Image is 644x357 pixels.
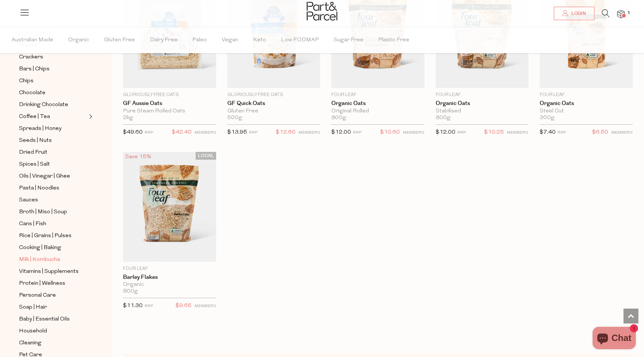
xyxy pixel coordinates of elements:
span: Plastic Free [378,27,409,53]
img: Part&Parcel [307,2,337,20]
a: Organic Oats [331,100,424,107]
span: Protein | Wellness [19,279,65,288]
a: GF Aussie Oats [123,100,216,107]
span: Dairy Free [150,27,177,53]
div: Organic [123,281,216,288]
span: Spreads | Honey [19,124,61,133]
a: Sauces [19,195,87,205]
span: Household [19,327,47,336]
a: Drinking Chocolate [19,100,87,109]
a: Protein | Wellness [19,279,87,288]
span: Bars | Chips [19,65,50,74]
span: 800g [331,115,346,121]
span: Coffee | Tea [19,112,50,121]
a: Broth | Miso | Soup [19,207,87,217]
a: Bars | Chips [19,64,87,74]
span: Drinking Chocolate [19,101,68,109]
small: RRP [353,131,362,135]
span: $42.40 [172,128,192,137]
small: RRP [558,131,566,135]
small: MEMBERS [611,131,633,135]
p: Four Leaf [123,265,216,272]
a: Chips [19,76,87,86]
span: $13.95 [227,130,247,135]
div: Steel Cut [540,108,633,115]
span: Personal Care [19,291,56,300]
span: $6.50 [592,128,608,137]
a: Baby | Essential Oils [19,315,87,324]
span: Login [569,10,586,17]
span: $12.00 [436,130,455,135]
a: Spreads | Honey [19,124,87,133]
span: Sauces [19,196,38,205]
span: Chocolate [19,89,45,98]
span: Rice | Grains | Pulses [19,232,72,240]
a: Personal Care [19,291,87,300]
div: Original Rolled [331,108,424,115]
span: Pasta | Noodles [19,184,59,193]
span: Gluten Free [104,27,135,53]
a: Organic Oats [436,100,529,107]
small: RRP [145,131,153,135]
small: MEMBERS [195,304,216,308]
span: Low FODMAP [281,27,319,53]
span: 800g [123,288,138,295]
span: Baby | Essential Oils [19,315,70,324]
span: Spices | Salt [19,160,50,169]
span: Crackers [19,53,43,62]
span: Keto [253,27,266,53]
span: $9.65 [176,301,192,311]
small: MEMBERS [403,131,424,135]
a: Soap | Hair [19,303,87,312]
a: Chocolate [19,88,87,98]
span: Sugar Free [334,27,363,53]
a: GF Quick Oats [227,100,321,107]
span: 300g [540,115,555,121]
small: RRP [145,304,153,308]
span: Chips [19,77,34,86]
a: Organic Oats [540,100,633,107]
p: Four Leaf [436,92,529,98]
p: Gloriously Free Oats [227,92,321,98]
a: Household [19,326,87,336]
span: 1 [625,10,632,16]
a: Cleaning [19,338,87,348]
a: Dried Fruit [19,148,87,157]
div: Pure Steam Rolled Oats [123,108,216,115]
a: Coffee | Tea [19,112,87,121]
span: $10.60 [380,128,400,137]
img: Barley Flakes [123,152,216,262]
span: Paleo [192,27,207,53]
span: Australian Made [12,27,53,53]
small: MEMBERS [299,131,320,135]
span: Milk | Kombucha [19,255,60,264]
inbox-online-store-chat: Shopify online store chat [590,327,638,351]
a: Milk | Kombucha [19,255,87,264]
button: Expand/Collapse Coffee | Tea [87,112,92,121]
span: Organic [68,27,89,53]
span: Cooking | Baking [19,243,61,252]
div: Save 15% [123,152,154,162]
a: Barley Flakes [123,274,216,281]
span: Soap | Hair [19,303,47,312]
span: $10.25 [484,128,504,137]
span: 2kg [123,115,133,121]
small: MEMBERS [195,131,216,135]
span: Broth | Miso | Soup [19,208,67,217]
span: LOCAL [196,152,216,160]
span: 800g [436,115,451,121]
span: $12.60 [276,128,296,137]
p: Four Leaf [331,92,424,98]
span: Seeds | Nuts [19,136,52,145]
div: Stabilised [436,108,529,115]
a: 1 [617,10,625,18]
span: Cleaning [19,339,41,348]
span: Dried Fruit [19,148,47,157]
a: Crackers [19,52,87,62]
a: Login [554,7,594,20]
span: $49.60 [123,130,143,135]
a: Oils | Vinegar | Ghee [19,172,87,181]
span: Cans | Fish [19,220,46,229]
a: Vitamins | Supplements [19,267,87,276]
span: $11.30 [123,303,143,309]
